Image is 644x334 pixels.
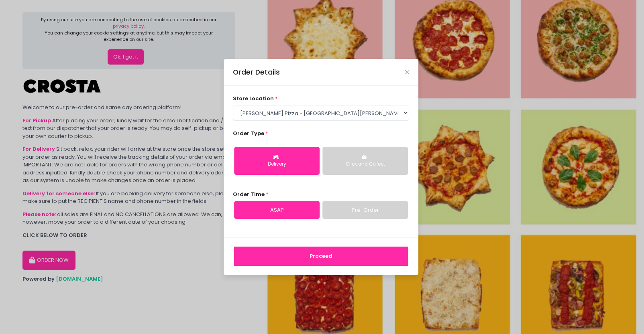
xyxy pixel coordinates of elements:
[405,70,409,74] button: Close
[233,95,274,102] span: store location
[233,67,280,77] div: Order Details
[234,247,408,266] button: Proceed
[233,190,265,198] span: Order Time
[328,161,402,168] div: Click and Collect
[240,161,314,168] div: Delivery
[234,147,320,175] button: Delivery
[322,201,408,219] a: Pre-Order
[233,130,264,137] span: Order Type
[234,201,320,219] a: ASAP
[322,147,408,175] button: Click and Collect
